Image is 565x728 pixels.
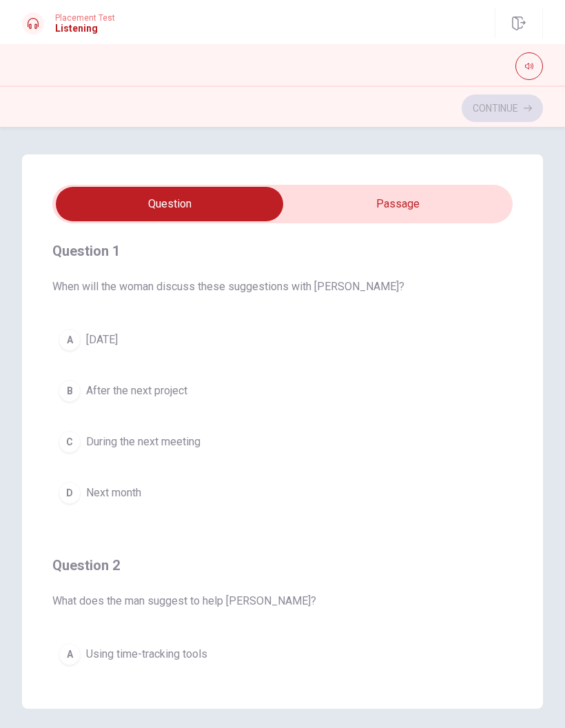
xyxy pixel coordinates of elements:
[86,485,141,501] span: Next month
[59,431,81,453] div: C
[86,332,118,348] span: [DATE]
[52,323,513,357] button: A[DATE]
[86,434,201,450] span: During the next meeting
[59,482,81,504] div: D
[52,374,513,408] button: BAfter the next project
[52,637,513,671] button: AUsing time-tracking tools
[86,646,207,663] span: Using time-tracking tools
[59,329,81,351] div: A
[52,425,513,459] button: CDuring the next meeting
[59,380,81,402] div: B
[55,13,115,23] span: Placement Test
[55,23,115,34] h1: Listening
[52,554,513,576] h4: Question 2
[86,383,187,399] span: After the next project
[52,279,513,295] span: When will the woman discuss these suggestions with [PERSON_NAME]?
[59,643,81,665] div: A
[52,593,513,609] span: What does the man suggest to help [PERSON_NAME]?
[52,240,513,262] h4: Question 1
[52,476,513,510] button: DNext month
